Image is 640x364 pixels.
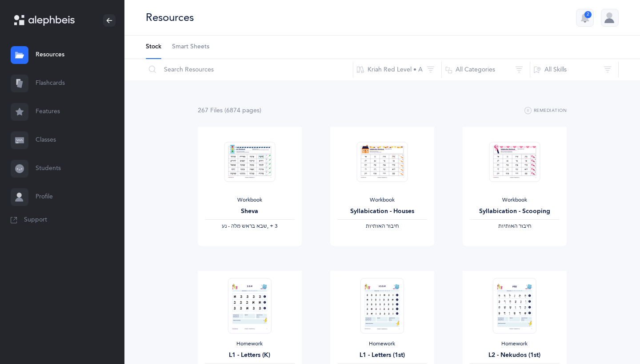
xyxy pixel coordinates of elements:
[24,216,47,225] span: Support
[596,320,629,353] iframe: Drift Widget Chat Controller
[337,207,427,216] div: Syllabication - Houses
[337,351,427,360] div: L1 - Letters (1st)
[224,142,275,182] img: Sheva-Workbook-Red_EN_thumbnail_1754012358.png
[498,223,531,229] span: ‫חיבור האותיות‬
[205,340,295,348] div: Homework
[530,59,619,80] button: All Skills
[470,197,560,204] div: Workbook
[441,59,530,80] button: All Categories
[228,278,272,333] img: Homework_L1_Letters_R_EN_thumbnail_1731214661.png
[224,107,261,114] span: (6874 page )
[145,59,353,80] input: Search Resources
[337,197,427,204] div: Workbook
[356,142,408,182] img: Syllabication-Workbook-Level-1-EN_Red_Houses_thumbnail_1741114032.png
[205,197,295,204] div: Workbook
[172,43,209,51] span: Smart Sheets
[576,9,594,27] button: 2
[470,351,560,360] div: L2 - Nekudos (1st)
[493,278,536,333] img: Homework_L2_Nekudos_R_EN_1_thumbnail_1731617499.png
[584,11,592,18] div: 2
[205,223,295,230] div: ‪, + 3‬
[205,207,295,216] div: Sheva
[524,106,567,116] button: Remediation
[470,207,560,216] div: Syllabication - Scooping
[489,142,540,182] img: Syllabication-Workbook-Level-1-EN_Red_Scooping_thumbnail_1741114434.png
[360,278,404,333] img: Homework_L1_Letters_O_Red_EN_thumbnail_1731215195.png
[205,351,295,360] div: L1 - Letters (K)
[337,340,427,348] div: Homework
[257,107,260,114] span: s
[198,107,223,114] span: 267 File
[222,223,267,229] span: ‫שבא בראש מלה - נע‬
[366,223,399,229] span: ‫חיבור האותיות‬
[220,107,223,114] span: s
[470,340,560,348] div: Homework
[353,59,442,80] button: Kriah Red Level • A
[146,10,194,25] div: Resources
